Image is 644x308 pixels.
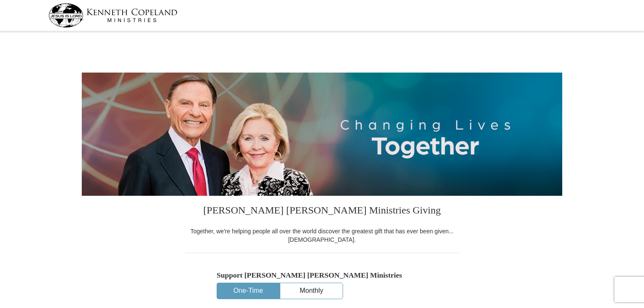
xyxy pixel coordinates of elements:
img: kcm-header-logo.svg [48,3,177,27]
div: Together, we're helping people all over the world discover the greatest gift that has ever been g... [185,227,459,244]
h5: Support [PERSON_NAME] [PERSON_NAME] Ministries [217,271,427,280]
h3: [PERSON_NAME] [PERSON_NAME] Ministries Giving [185,196,459,227]
button: Monthly [280,283,343,299]
button: One-Time [217,283,279,299]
